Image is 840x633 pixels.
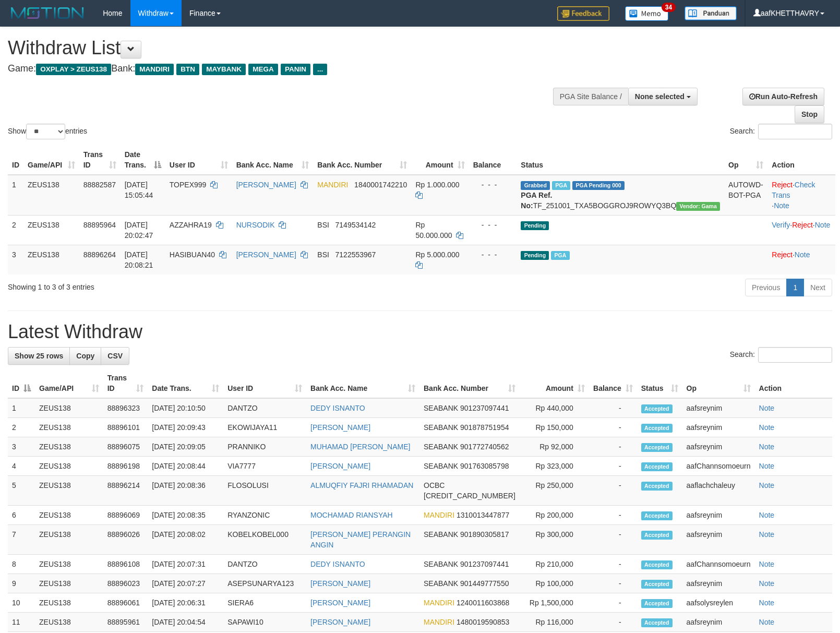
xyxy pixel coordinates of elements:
td: [DATE] 20:07:27 [148,574,223,593]
span: MANDIRI [424,599,454,607]
div: - - - [473,249,513,260]
td: 3 [8,245,23,274]
td: VIA7777 [223,457,306,476]
span: Accepted [641,560,673,569]
span: Copy 1310013447877 to clipboard [457,511,509,519]
span: TOPEX999 [170,181,207,189]
td: [DATE] 20:08:44 [148,457,223,476]
a: DEDY ISNANTO [310,404,365,412]
td: ZEUS138 [35,437,103,457]
th: Action [767,145,835,175]
td: Rp 92,000 [520,437,589,457]
td: ZEUS138 [35,574,103,593]
a: DEDY ISNANTO [310,560,365,568]
a: Next [803,279,832,296]
span: Copy 901449777550 to clipboard [460,579,509,588]
td: 88896061 [103,593,148,613]
a: [PERSON_NAME] [310,579,370,588]
a: Copy [69,347,101,365]
td: FLOSOLUSI [223,476,306,506]
td: aafChannsomoeurn [682,555,755,574]
span: Rp 1.000.000 [415,181,459,189]
span: Copy 901772740562 to clipboard [460,443,509,451]
span: Marked by aafnoeunsreypich [552,181,570,190]
h4: Game: Bank: [8,64,549,74]
span: BSI [317,221,329,229]
select: Showentries [26,124,65,139]
span: Accepted [641,404,673,413]
td: ASEPSUNARYA123 [223,574,306,593]
td: AUTOWD-BOT-PGA [724,175,767,216]
th: ID [8,145,23,175]
td: · · [767,175,835,216]
td: aafsolysreylen [682,593,755,613]
a: Note [759,530,775,539]
th: Balance [469,145,517,175]
span: Copy 901237097441 to clipboard [460,404,509,412]
a: [PERSON_NAME] [236,250,296,259]
span: Copy [76,352,94,360]
div: - - - [473,220,513,230]
td: - [589,476,637,506]
label: Search: [730,347,832,363]
td: ZEUS138 [23,215,79,245]
a: Note [759,423,775,432]
span: OXPLAY > ZEUS138 [36,64,111,75]
td: Rp 440,000 [520,398,589,418]
span: BSI [317,250,329,259]
td: PRANNIKO [223,437,306,457]
span: Copy 1240011603868 to clipboard [457,599,509,607]
td: · [767,245,835,274]
span: MAYBANK [202,64,246,75]
td: ZEUS138 [35,418,103,437]
a: Note [759,618,775,626]
td: ZEUS138 [35,613,103,632]
th: Bank Acc. Name: activate to sort column ascending [306,368,419,398]
span: Grabbed [521,181,550,190]
span: OCBC [424,481,445,489]
span: Vendor URL: https://trx31.1velocity.biz [676,202,720,211]
img: MOTION_logo.png [8,5,87,21]
td: aafsreynim [682,398,755,418]
b: PGA Ref. No: [521,191,552,210]
td: [DATE] 20:08:36 [148,476,223,506]
th: Game/API: activate to sort column ascending [35,368,103,398]
label: Show entries [8,124,87,139]
td: 88896026 [103,525,148,555]
img: Button%20Memo.svg [625,6,669,21]
span: MANDIRI [424,618,454,626]
div: PGA Site Balance / [553,88,628,105]
td: ZEUS138 [23,175,79,216]
span: MEGA [248,64,278,75]
th: Action [755,368,832,398]
img: panduan.png [685,6,737,20]
div: - - - [473,180,513,190]
span: PGA Pending [572,181,625,190]
a: MUHAMAD [PERSON_NAME] [310,443,410,451]
td: 1 [8,398,35,418]
td: 2 [8,418,35,437]
td: ZEUS138 [23,245,79,274]
span: Accepted [641,599,673,608]
input: Search: [758,124,832,139]
td: - [589,418,637,437]
td: 3 [8,437,35,457]
span: Copy 901237097441 to clipboard [460,560,509,568]
span: SEABANK [424,530,458,539]
a: Note [759,560,775,568]
span: Pending [521,251,549,260]
span: None selected [635,92,685,101]
th: Game/API: activate to sort column ascending [23,145,79,175]
td: [DATE] 20:06:31 [148,593,223,613]
span: Show 25 rows [15,352,63,360]
td: · · [767,215,835,245]
td: Rp 100,000 [520,574,589,593]
span: [DATE] 20:08:21 [125,250,153,269]
th: Date Trans.: activate to sort column ascending [148,368,223,398]
td: - [589,398,637,418]
span: Rp 5.000.000 [415,250,459,259]
th: Trans ID: activate to sort column ascending [103,368,148,398]
th: Date Trans.: activate to sort column descending [121,145,165,175]
td: 11 [8,613,35,632]
a: 1 [786,279,804,296]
